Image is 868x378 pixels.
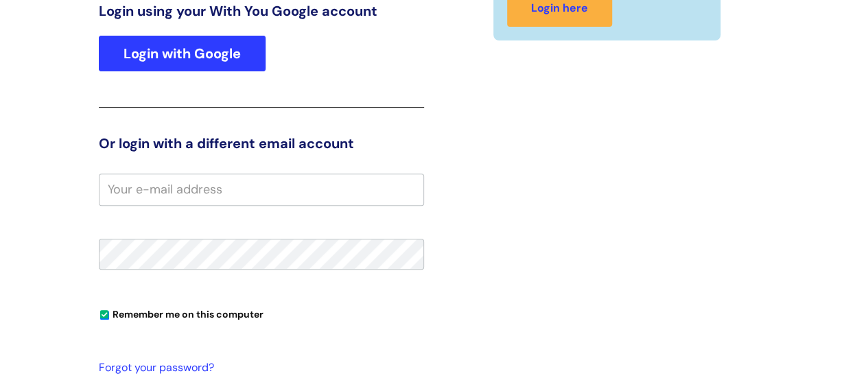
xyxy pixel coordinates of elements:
a: Login with Google [99,36,266,71]
div: You can uncheck this option if you're logging in from a shared device [99,303,424,324]
input: Remember me on this computer [100,311,109,320]
input: Your e-mail address [99,174,424,205]
a: Forgot your password? [99,358,417,378]
h3: Or login with a different email account [99,135,424,152]
h3: Login using your With You Google account [99,3,424,19]
label: Remember me on this computer [99,305,263,320]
